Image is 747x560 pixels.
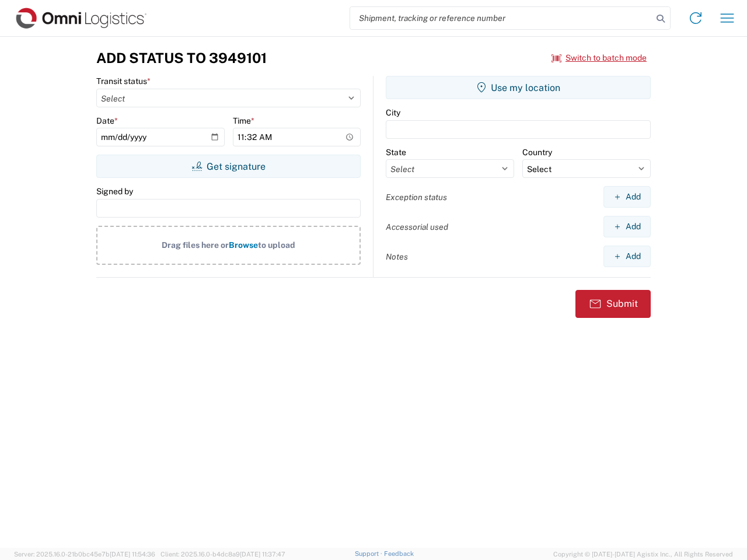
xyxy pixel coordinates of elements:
[160,551,285,558] span: Client: 2025.16.0-b4dc8a9
[350,7,652,29] input: Shipment, tracking or reference number
[240,551,285,558] span: [DATE] 11:37:47
[96,186,133,197] label: Signed by
[233,116,254,126] label: Time
[575,290,651,318] button: Submit
[553,549,733,559] span: Copyright © [DATE]-[DATE] Agistix Inc., All Rights Reserved
[603,246,651,267] button: Add
[522,147,552,157] label: Country
[162,240,229,250] span: Drag files here or
[96,116,118,126] label: Date
[386,251,408,262] label: Notes
[96,155,361,178] button: Get signature
[229,240,258,250] span: Browse
[110,551,155,558] span: [DATE] 11:54:36
[386,222,448,232] label: Accessorial used
[258,240,295,250] span: to upload
[386,107,400,118] label: City
[14,551,155,558] span: Server: 2025.16.0-21b0bc45e7b
[384,550,414,557] a: Feedback
[603,186,651,208] button: Add
[96,76,151,86] label: Transit status
[96,50,267,66] h3: Add Status to 3949101
[386,76,651,99] button: Use my location
[386,192,447,202] label: Exception status
[386,147,406,157] label: State
[551,48,647,68] button: Switch to batch mode
[603,216,651,237] button: Add
[355,550,384,557] a: Support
